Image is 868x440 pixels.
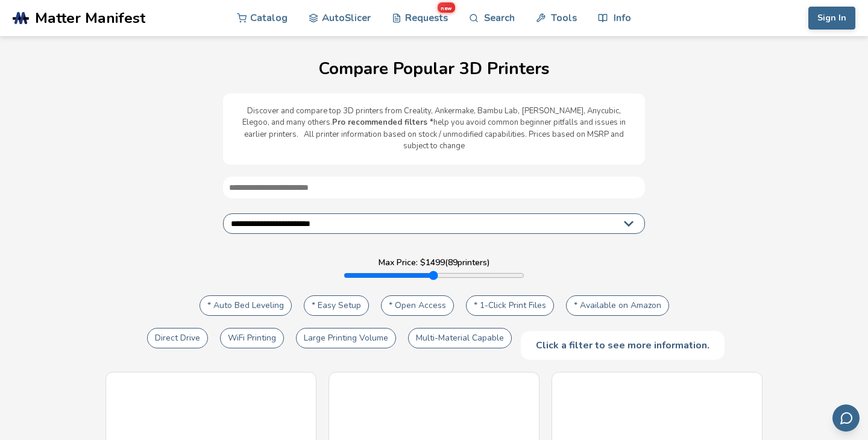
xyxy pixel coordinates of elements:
[521,331,725,360] div: Click a filter to see more information.
[466,295,554,316] button: * 1-Click Print Files
[147,328,208,348] button: Direct Drive
[12,60,856,78] h1: Compare Popular 3D Printers
[808,7,855,30] button: Sign In
[832,404,860,432] button: Send feedback via email
[332,117,433,128] b: Pro recommended filters *
[200,295,292,316] button: * Auto Bed Leveling
[304,295,369,316] button: * Easy Setup
[296,328,396,348] button: Large Printing Volume
[220,328,284,348] button: WiFi Printing
[381,295,454,316] button: * Open Access
[235,105,633,152] p: Discover and compare top 3D printers from Creality, Ankermake, Bambu Lab, [PERSON_NAME], Anycubic...
[566,295,669,316] button: * Available on Amazon
[438,2,455,13] span: new
[408,328,512,348] button: Multi-Material Capable
[35,10,145,27] span: Matter Manifest
[379,258,490,268] label: Max Price: $ 1499 ( 89 printers)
